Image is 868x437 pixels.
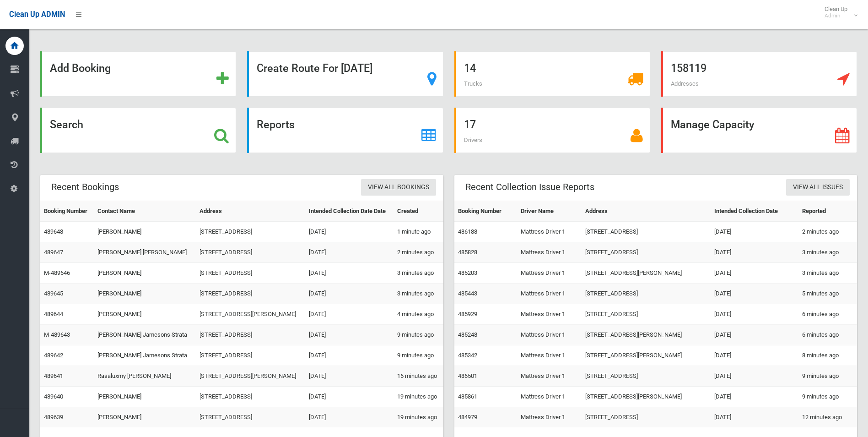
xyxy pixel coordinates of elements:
[517,387,581,407] td: Mattress Driver 1
[458,269,477,276] a: 485203
[94,242,196,263] td: [PERSON_NAME] [PERSON_NAME]
[711,325,798,345] td: [DATE]
[196,222,305,242] td: [STREET_ADDRESS]
[798,366,857,387] td: 9 minutes ago
[711,387,798,407] td: [DATE]
[40,51,236,97] a: Add Booking
[458,393,477,400] a: 485861
[582,222,711,242] td: [STREET_ADDRESS]
[196,387,305,407] td: [STREET_ADDRESS]
[798,304,857,325] td: 6 minutes ago
[661,108,857,153] a: Manage Capacity
[196,263,305,284] td: [STREET_ADDRESS]
[94,325,196,345] td: [PERSON_NAME] Jamesons Strata
[305,407,394,428] td: [DATE]
[661,51,857,97] a: 158119 Addresses
[517,366,581,387] td: Mattress Driver 1
[394,222,443,242] td: 1 minute ago
[94,304,196,325] td: [PERSON_NAME]
[517,242,581,263] td: Mattress Driver 1
[94,263,196,284] td: [PERSON_NAME]
[798,201,857,222] th: Reported
[711,366,798,387] td: [DATE]
[305,222,394,242] td: [DATE]
[711,284,798,304] td: [DATE]
[517,325,581,345] td: Mattress Driver 1
[394,387,443,407] td: 19 minutes ago
[394,242,443,263] td: 2 minutes ago
[458,290,477,297] a: 485443
[786,179,850,196] a: View All Issues
[394,201,443,222] th: Created
[394,263,443,284] td: 3 minutes ago
[798,345,857,366] td: 8 minutes ago
[517,304,581,325] td: Mattress Driver 1
[257,118,295,131] strong: Reports
[50,62,111,75] strong: Add Booking
[394,366,443,387] td: 16 minutes ago
[196,407,305,428] td: [STREET_ADDRESS]
[454,51,650,97] a: 14 Trucks
[44,311,63,317] a: 489644
[44,372,63,379] a: 489641
[196,325,305,345] td: [STREET_ADDRESS]
[458,228,477,235] a: 486188
[361,179,436,196] a: View All Bookings
[94,387,196,407] td: [PERSON_NAME]
[305,325,394,345] td: [DATE]
[458,249,477,256] a: 485828
[458,352,477,359] a: 485342
[711,407,798,428] td: [DATE]
[798,222,857,242] td: 2 minutes ago
[196,201,305,222] th: Address
[305,304,394,325] td: [DATE]
[582,201,711,222] th: Address
[9,10,65,19] span: Clean Up ADMIN
[582,407,711,428] td: [STREET_ADDRESS]
[305,201,394,222] th: Intended Collection Date Date
[50,118,83,131] strong: Search
[517,407,581,428] td: Mattress Driver 1
[305,345,394,366] td: [DATE]
[711,345,798,366] td: [DATE]
[711,201,798,222] th: Intended Collection Date
[196,242,305,263] td: [STREET_ADDRESS]
[464,118,476,131] strong: 17
[305,387,394,407] td: [DATE]
[94,222,196,242] td: [PERSON_NAME]
[825,12,847,19] small: Admin
[582,284,711,304] td: [STREET_ADDRESS]
[394,325,443,345] td: 9 minutes ago
[94,366,196,387] td: Rasaluxmy [PERSON_NAME]
[196,366,305,387] td: [STREET_ADDRESS][PERSON_NAME]
[94,284,196,304] td: [PERSON_NAME]
[582,263,711,284] td: [STREET_ADDRESS][PERSON_NAME]
[798,325,857,345] td: 6 minutes ago
[582,325,711,345] td: [STREET_ADDRESS][PERSON_NAME]
[464,62,476,75] strong: 14
[517,201,581,222] th: Driver Name
[458,311,477,317] a: 485929
[394,407,443,428] td: 19 minutes ago
[458,414,477,421] a: 484979
[671,80,699,87] span: Addresses
[44,249,63,256] a: 489647
[394,345,443,366] td: 9 minutes ago
[305,366,394,387] td: [DATE]
[711,242,798,263] td: [DATE]
[44,331,70,338] a: M-489643
[44,393,63,400] a: 489640
[94,407,196,428] td: [PERSON_NAME]
[257,62,372,75] strong: Create Route For [DATE]
[464,80,482,87] span: Trucks
[44,352,63,359] a: 489642
[44,290,63,297] a: 489645
[711,304,798,325] td: [DATE]
[820,5,857,19] span: Clean Up
[94,201,196,222] th: Contact Name
[454,108,650,153] a: 17 Drivers
[44,228,63,235] a: 489648
[305,263,394,284] td: [DATE]
[394,304,443,325] td: 4 minutes ago
[454,178,605,196] header: Recent Collection Issue Reports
